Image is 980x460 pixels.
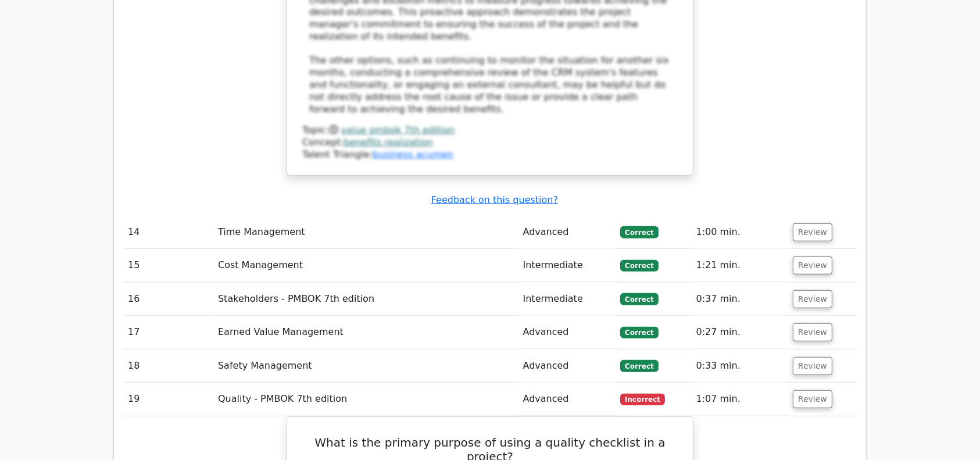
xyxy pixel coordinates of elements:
td: Safety Management [213,350,518,383]
td: Advanced [518,216,616,249]
a: benefits realization [344,137,433,148]
td: Intermediate [518,283,616,316]
td: 19 [123,383,213,416]
button: Review [793,290,832,308]
button: Review [793,390,832,408]
td: 15 [123,249,213,282]
td: 14 [123,216,213,249]
td: 16 [123,283,213,316]
span: Correct [620,260,658,272]
td: Intermediate [518,249,616,282]
button: Review [793,323,832,341]
div: Concept: [302,137,678,149]
button: Review [793,256,832,274]
button: Review [793,223,832,241]
td: Stakeholders - PMBOK 7th edition [213,283,518,316]
td: Time Management [213,216,518,249]
td: Advanced [518,350,616,383]
span: Incorrect [620,394,665,405]
span: Correct [620,360,658,372]
td: 17 [123,316,213,349]
td: 0:27 min. [692,316,788,349]
td: 1:07 min. [692,383,788,416]
td: Cost Management [213,249,518,282]
td: 1:21 min. [692,249,788,282]
a: value pmbok 7th edition [341,124,455,135]
td: 0:37 min. [692,283,788,316]
span: Correct [620,327,658,338]
td: Quality - PMBOK 7th edition [213,383,518,416]
td: Advanced [518,383,616,416]
span: Correct [620,293,658,305]
td: Advanced [518,316,616,349]
div: Topic: [302,124,678,137]
td: Earned Value Management [213,316,518,349]
a: Feedback on this question? [431,194,558,205]
div: Talent Triangle: [302,124,678,161]
td: 0:33 min. [692,350,788,383]
a: business acumen [373,149,453,160]
button: Review [793,357,832,375]
td: 18 [123,350,213,383]
td: 1:00 min. [692,216,788,249]
span: Correct [620,226,658,238]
